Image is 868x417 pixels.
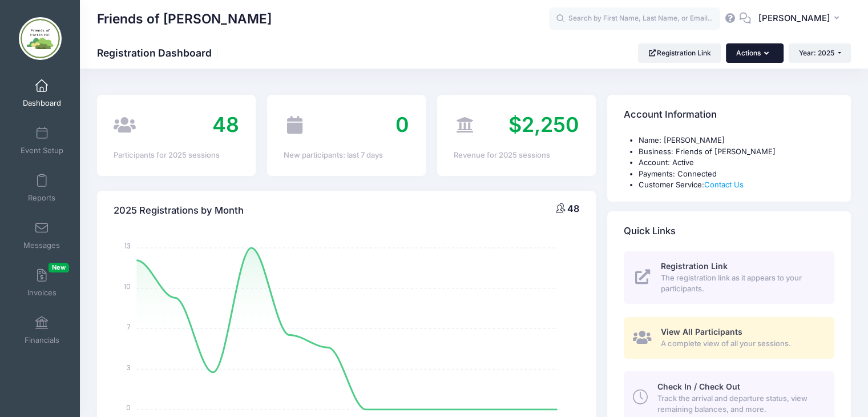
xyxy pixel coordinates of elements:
[15,73,69,113] a: Dashboard
[661,272,821,295] span: The registration link as it appears to your participants.
[125,241,131,251] tspan: 13
[114,194,244,227] h4: 2025 Registrations by Month
[49,263,69,272] span: New
[639,179,834,191] li: Customer Service:
[549,7,720,30] input: Search by First Name, Last Name, or Email...
[639,169,834,180] li: Payments: Connected
[23,98,61,108] span: Dashboard
[758,12,830,25] span: [PERSON_NAME]
[28,193,55,203] span: Reports
[15,263,69,303] a: InvoicesNew
[114,150,239,161] div: Participants for 2025 sessions
[751,6,851,32] button: [PERSON_NAME]
[661,327,742,336] span: View All Participants
[395,112,409,137] span: 0
[23,240,60,250] span: Messages
[624,99,717,131] h4: Account Information
[15,310,69,350] a: Financials
[639,146,834,158] li: Business: Friends of [PERSON_NAME]
[704,180,744,189] a: Contact Us
[127,403,131,412] tspan: 0
[624,251,834,304] a: Registration Link The registration link as it appears to your participants.
[657,382,740,391] span: Check In / Check Out
[454,150,579,161] div: Revenue for 2025 sessions
[639,135,834,146] li: Name: [PERSON_NAME]
[124,282,131,291] tspan: 10
[639,157,834,169] li: Account: Active
[15,215,69,255] a: Messages
[624,317,834,359] a: View All Participants A complete view of all your sessions.
[789,43,851,63] button: Year: 2025
[799,49,834,57] span: Year: 2025
[638,43,721,63] a: Registration Link
[624,215,676,247] h4: Quick Links
[212,112,239,137] span: 48
[726,43,783,63] button: Actions
[508,112,579,137] span: $2,250
[567,203,579,214] span: 48
[127,322,131,332] tspan: 7
[25,335,59,345] span: Financials
[27,288,56,298] span: Invoices
[97,6,272,32] h1: Friends of [PERSON_NAME]
[15,121,69,161] a: Event Setup
[661,261,728,271] span: Registration Link
[127,362,131,372] tspan: 3
[657,393,821,415] span: Track the arrival and departure status, view remaining balances, and more.
[661,338,821,350] span: A complete view of all your sessions.
[15,168,69,208] a: Reports
[97,47,221,59] h1: Registration Dashboard
[21,146,63,155] span: Event Setup
[19,17,62,60] img: Friends of Horton Hill
[284,150,409,161] div: New participants: last 7 days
